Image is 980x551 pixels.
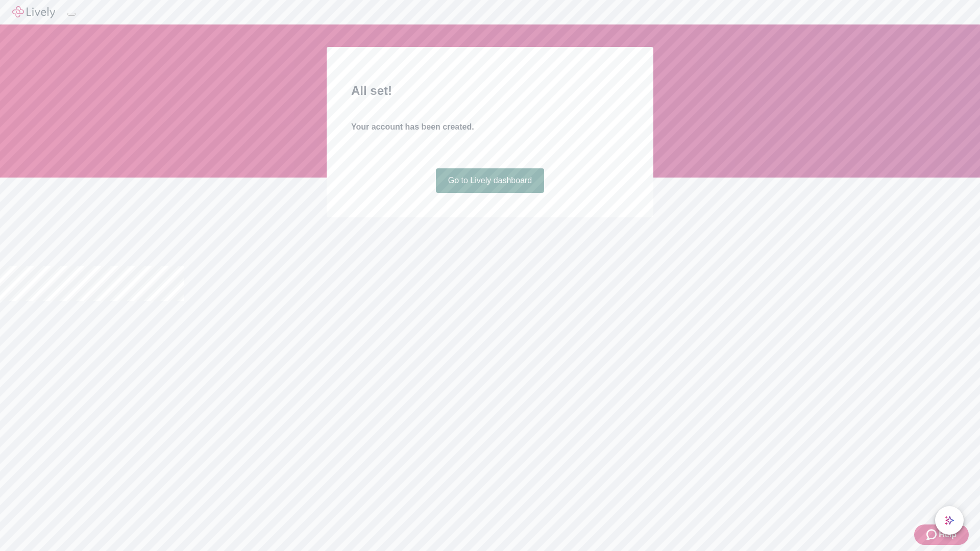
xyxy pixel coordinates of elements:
[939,529,957,541] span: Help
[914,524,969,545] button: Zendesk support iconHelp
[351,121,629,133] h4: Your account has been created.
[12,6,55,18] img: Lively
[67,13,76,16] button: Log out
[436,168,545,193] a: Go to Lively dashboard
[944,515,954,525] svg: Lively AI Assistant
[351,82,629,100] h2: All set!
[935,506,964,535] button: chat
[926,529,939,541] svg: Zendesk support icon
